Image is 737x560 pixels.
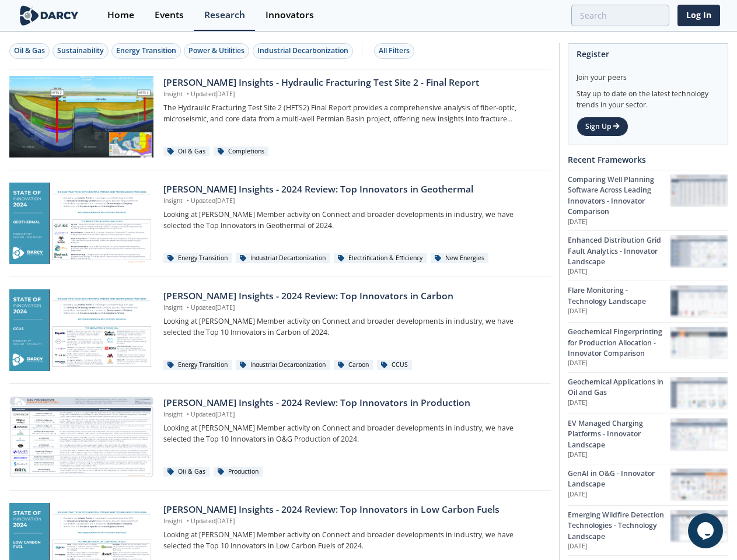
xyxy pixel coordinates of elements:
[568,542,670,551] p: [DATE]
[57,45,104,56] div: Sustainability
[9,76,551,157] a: Darcy Insights - Hydraulic Fracturing Test Site 2 - Final Report preview [PERSON_NAME] Insights -...
[163,396,542,410] div: [PERSON_NAME] Insights - 2024 Review: Top Innovators in Production
[568,322,728,372] a: Geochemical Fingerprinting for Production Allocation - Innovator Comparison [DATE] Geochemical Fi...
[377,360,412,370] div: CCUS
[9,289,551,371] a: Darcy Insights - 2024 Review: Top Innovators in Carbon preview [PERSON_NAME] Insights - 2024 Revi...
[184,43,249,59] button: Power & Utilities
[188,45,244,56] div: Power & Utilities
[431,253,488,264] div: New Energies
[116,45,176,56] div: Energy Transition
[163,146,209,157] div: Oil & Gas
[334,253,427,264] div: Electrification & Efficiency
[571,5,669,26] input: Advanced Search
[163,209,542,231] p: Looking at [PERSON_NAME] Member activity on Connect and broader developments in industry, we have...
[163,503,542,517] div: [PERSON_NAME] Insights - 2024 Review: Top Innovators in Low Carbon Fuels
[568,450,670,460] p: [DATE]
[204,10,245,20] div: Research
[18,5,81,26] img: logo-wide.svg
[568,170,728,230] a: Comparing Well Planning Software Across Leading Innovators - Innovator Comparison [DATE] Comparin...
[53,43,109,59] button: Sustainability
[9,396,551,478] a: Darcy Insights - 2024 Review: Top Innovators in Production preview [PERSON_NAME] Insights - 2024 ...
[253,43,353,59] button: Industrial Decarbonization
[568,505,728,555] a: Emerging Wildfire Detection Technologies - Technology Landscape [DATE] Emerging Wildfire Detectio...
[568,149,728,170] div: Recent Frameworks
[184,410,191,418] span: •
[163,410,542,419] p: Insight Updated [DATE]
[163,303,542,313] p: Insight Updated [DATE]
[568,398,670,408] p: [DATE]
[163,517,542,526] p: Insight Updated [DATE]
[9,183,551,264] a: Darcy Insights - 2024 Review: Top Innovators in Geothermal preview [PERSON_NAME] Insights - 2024 ...
[163,253,232,264] div: Energy Transition
[214,467,263,477] div: Production
[568,235,670,267] div: Enhanced Distribution Grid Fault Analytics - Innovator Landscape
[568,174,670,218] div: Comparing Well Planning Software Across Leading Innovators - Innovator Comparison
[334,360,373,370] div: Carbon
[374,43,414,59] button: All Filters
[214,146,268,157] div: Completions
[568,230,728,281] a: Enhanced Distribution Grid Fault Analytics - Innovator Landscape [DATE] Enhanced Distribution Gri...
[163,360,232,370] div: Energy Transition
[107,10,134,20] div: Home
[568,414,728,464] a: EV Managed Charging Platforms - Innovator Landscape [DATE] EV Managed Charging Platforms - Innova...
[568,285,670,307] div: Flare Monitoring - Technology Landscape
[577,44,719,64] div: Register
[163,76,542,90] div: [PERSON_NAME] Insights - Hydraulic Fracturing Test Site 2 - Final Report
[568,468,670,490] div: GenAI in O&G - Innovator Landscape
[568,359,670,368] p: [DATE]
[568,377,670,398] div: Geochemical Applications in Oil and Gas
[568,490,670,499] p: [DATE]
[184,517,191,525] span: •
[266,10,314,20] div: Innovators
[163,467,209,477] div: Oil & Gas
[184,197,191,205] span: •
[111,43,181,59] button: Energy Transition
[184,303,191,311] span: •
[568,464,728,505] a: GenAI in O&G - Innovator Landscape [DATE] GenAI in O&G - Innovator Landscape preview
[577,117,628,136] a: Sign Up
[568,510,670,542] div: Emerging Wildfire Detection Technologies - Technology Landscape
[163,90,542,99] p: Insight Updated [DATE]
[184,90,191,98] span: •
[568,307,670,316] p: [DATE]
[568,218,670,227] p: [DATE]
[9,43,50,59] button: Oil & Gas
[568,281,728,322] a: Flare Monitoring - Technology Landscape [DATE] Flare Monitoring - Technology Landscape preview
[163,103,542,124] p: The Hydraulic Fracturing Test Site 2 (HFTS2) Final Report provides a comprehensive analysis of fi...
[236,253,330,264] div: Industrial Decarbonization
[568,418,670,450] div: EV Managed Charging Platforms - Innovator Landscape
[688,513,725,548] iframe: chat widget
[257,45,348,56] div: Industrial Decarbonization
[677,5,720,26] a: Log In
[163,183,542,197] div: [PERSON_NAME] Insights - 2024 Review: Top Innovators in Geothermal
[163,197,542,206] p: Insight Updated [DATE]
[14,45,45,56] div: Oil & Gas
[236,360,330,370] div: Industrial Decarbonization
[163,530,542,551] p: Looking at [PERSON_NAME] Member activity on Connect and broader developments in industry, we have...
[568,327,670,359] div: Geochemical Fingerprinting for Production Allocation - Innovator Comparison
[155,10,184,20] div: Events
[163,316,542,338] p: Looking at [PERSON_NAME] Member activity on Connect and broader developments in industry, we have...
[163,423,542,444] p: Looking at [PERSON_NAME] Member activity on Connect and broader developments in industry, we have...
[577,64,719,83] div: Join your peers
[163,289,542,303] div: [PERSON_NAME] Insights - 2024 Review: Top Innovators in Carbon
[577,83,719,110] div: Stay up to date on the latest technology trends in your sector.
[379,45,410,56] div: All Filters
[568,267,670,276] p: [DATE]
[568,372,728,414] a: Geochemical Applications in Oil and Gas [DATE] Geochemical Applications in Oil and Gas preview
